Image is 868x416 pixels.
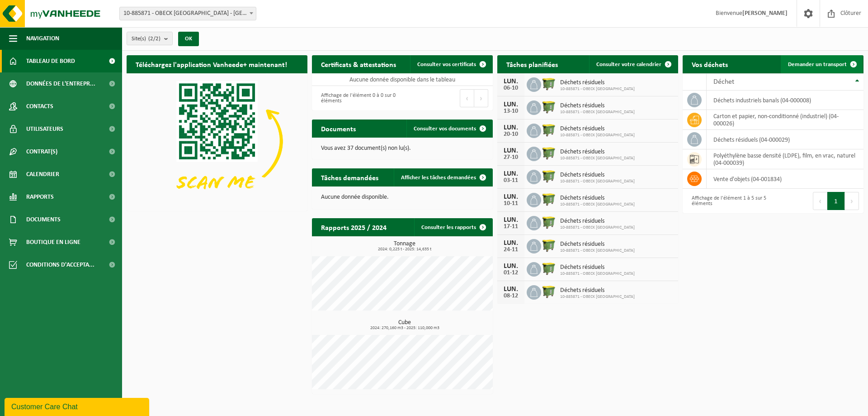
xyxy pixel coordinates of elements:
button: Previous [813,192,827,210]
span: 10-885871 - OBECK [GEOGRAPHIC_DATA] [560,202,635,207]
span: Déchets résiduels [560,195,635,202]
div: 08-12 [502,293,520,299]
span: 10-885871 - OBECK BELGIUM - GHISLENGHIEN [120,7,256,20]
div: 27-10 [502,154,520,161]
td: polyéthylène basse densité (LDPE), film, en vrac, naturel (04-000039) [707,149,863,169]
div: 01-12 [502,270,520,276]
img: WB-1100-HPE-GN-50 [541,238,557,253]
div: LUN. [502,239,520,247]
span: Consulter vos certificats [417,62,476,67]
td: carton et papier, non-conditionné (industriel) (04-000026) [707,110,863,130]
div: LUN. [502,147,520,154]
button: OK [178,32,199,46]
div: Affichage de l'élément 0 à 0 sur 0 éléments [316,88,398,108]
span: Déchets résiduels [560,264,635,271]
span: 2024: 0,225 t - 2025: 14,635 t [316,247,493,252]
span: Déchets résiduels [560,241,635,248]
div: LUN. [502,78,520,85]
span: Déchets résiduels [560,172,635,179]
span: 10-885871 - OBECK [GEOGRAPHIC_DATA] [560,248,635,253]
img: WB-1100-HPE-GN-50 [541,76,557,91]
img: WB-1100-HPE-GN-50 [541,145,557,161]
span: Site(s) [132,32,160,46]
h2: Téléchargez l'application Vanheede+ maintenant! [127,55,296,73]
span: Déchet [713,78,734,86]
button: Next [845,192,859,210]
td: déchets résiduels (04-000029) [707,130,863,149]
span: Rapports [26,186,54,208]
span: Boutique en ligne [26,231,80,253]
div: 17-11 [502,224,520,230]
span: Déchets résiduels [560,125,635,133]
span: Déchets résiduels [560,148,635,156]
div: 20-10 [502,131,520,138]
div: 10-11 [502,201,520,207]
span: 10-885871 - OBECK [GEOGRAPHIC_DATA] [560,225,635,230]
img: WB-1100-HPE-GN-50 [541,168,557,184]
span: 10-885871 - OBECK BELGIUM - GHISLENGHIEN [119,7,256,20]
div: Affichage de l'élément 1 à 5 sur 5 éléments [687,191,769,211]
img: WB-1100-HPE-GN-50 [541,191,557,207]
h3: Cube [316,320,493,330]
span: 2024: 270,160 m3 - 2025: 110,000 m3 [316,326,493,330]
span: Afficher les tâches demandées [401,175,476,181]
div: 13-10 [502,108,520,115]
div: LUN. [502,124,520,131]
span: 10-885871 - OBECK [GEOGRAPHIC_DATA] [560,86,635,92]
div: 06-10 [502,85,520,91]
a: Consulter votre calendrier [589,55,677,73]
p: Vous avez 37 document(s) non lu(s). [321,145,484,152]
span: Consulter vos documents [414,126,476,132]
span: Déchets résiduels [560,79,635,86]
div: LUN. [502,216,520,224]
h2: Rapports 2025 / 2024 [312,218,396,236]
span: Déchets résiduels [560,102,635,110]
button: Site(s)(2/2) [127,32,173,45]
button: Previous [460,89,474,107]
td: vente d'objets (04-001834) [707,169,863,189]
span: Consulter votre calendrier [596,62,661,67]
span: 10-885871 - OBECK [GEOGRAPHIC_DATA] [560,156,635,161]
div: LUN. [502,193,520,201]
span: Utilisateurs [26,118,63,140]
span: Contacts [26,95,53,118]
span: 10-885871 - OBECK [GEOGRAPHIC_DATA] [560,179,635,184]
a: Consulter vos certificats [410,55,492,73]
span: Déchets résiduels [560,218,635,225]
span: Documents [26,208,61,231]
span: Calendrier [26,163,59,186]
div: LUN. [502,170,520,177]
button: Next [474,89,488,107]
a: Afficher les tâches demandées [394,168,492,186]
a: Demander un transport [781,55,863,73]
h2: Tâches demandées [312,168,387,186]
iframe: chat widget [5,396,151,416]
span: Déchets résiduels [560,287,635,294]
div: LUN. [502,101,520,108]
td: déchets industriels banals (04-000008) [707,91,863,110]
td: Aucune donnée disponible dans le tableau [312,73,493,86]
span: 10-885871 - OBECK [GEOGRAPHIC_DATA] [560,110,635,115]
span: 10-885871 - OBECK [GEOGRAPHIC_DATA] [560,133,635,138]
span: 10-885871 - OBECK [GEOGRAPHIC_DATA] [560,294,635,300]
img: WB-1100-HPE-GN-50 [541,261,557,276]
count: (2/2) [148,36,160,42]
h2: Documents [312,120,365,137]
div: 24-11 [502,247,520,253]
button: 1 [827,192,845,210]
img: WB-1100-HPE-GN-50 [541,284,557,299]
h3: Tonnage [316,241,493,252]
span: Demander un transport [788,62,847,67]
strong: [PERSON_NAME] [742,10,788,17]
a: Consulter vos documents [406,120,492,138]
img: WB-1100-HPE-GN-50 [541,215,557,230]
h2: Certificats & attestations [312,55,405,73]
p: Aucune donnée disponible. [321,194,484,201]
h2: Tâches planifiées [497,55,567,73]
span: Conditions d'accepta... [26,253,94,276]
div: LUN. [502,263,520,270]
span: Contrat(s) [26,140,57,163]
span: 10-885871 - OBECK [GEOGRAPHIC_DATA] [560,271,635,277]
div: 03-11 [502,177,520,184]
